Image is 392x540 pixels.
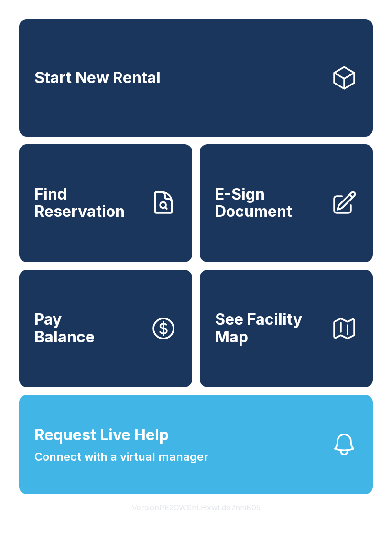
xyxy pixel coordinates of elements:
span: See Facility Map [215,311,323,346]
span: Request Live Help [34,424,169,446]
span: Find Reservation [34,186,142,221]
span: Start New Rental [34,69,161,87]
span: Connect with a virtual manager [34,448,208,466]
a: E-Sign Document [200,144,373,262]
a: PayBalance [19,270,192,387]
button: VersionPE2CWShLHxwLdo7nhiB05 [124,494,268,521]
span: Pay Balance [34,311,95,346]
a: Find Reservation [19,144,192,262]
button: See Facility Map [200,270,373,387]
a: Start New Rental [19,19,373,137]
button: Request Live HelpConnect with a virtual manager [19,395,373,494]
span: E-Sign Document [215,186,323,221]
